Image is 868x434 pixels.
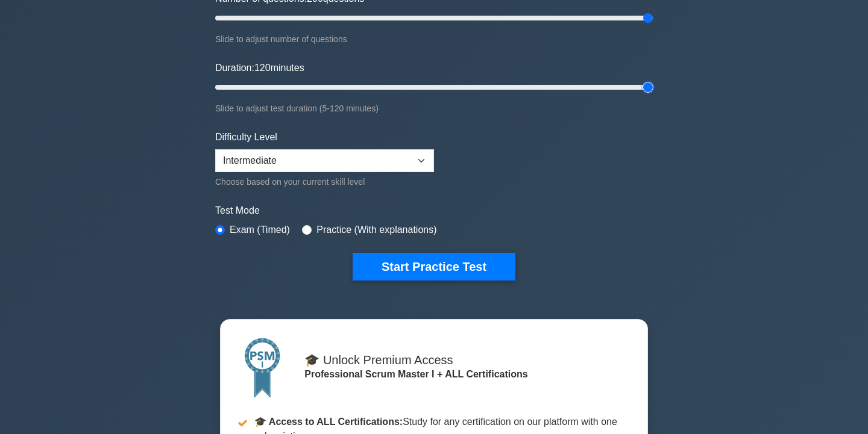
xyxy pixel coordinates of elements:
[353,253,515,281] button: Start Practice Test
[215,32,653,46] div: Slide to adjust number of questions
[254,63,271,73] span: 120
[215,175,434,189] div: Choose based on your current skill level
[215,130,277,144] label: Difficulty Level
[316,223,436,237] label: Practice (With explanations)
[215,61,304,75] label: Duration: minutes
[215,101,653,116] div: Slide to adjust test duration (5-120 minutes)
[230,223,290,237] label: Exam (Timed)
[215,203,653,218] label: Test Mode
